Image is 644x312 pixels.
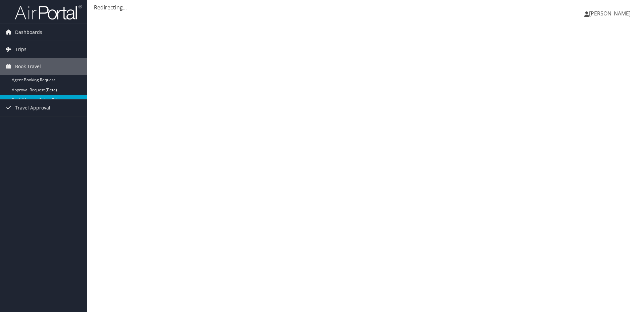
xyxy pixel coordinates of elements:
[15,58,41,75] span: Book Travel
[15,99,50,116] span: Travel Approval
[94,3,637,11] div: Redirecting...
[15,41,26,58] span: Trips
[15,24,42,41] span: Dashboards
[589,10,631,17] span: [PERSON_NAME]
[584,3,637,24] a: [PERSON_NAME]
[15,4,82,20] img: airportal-logo.png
